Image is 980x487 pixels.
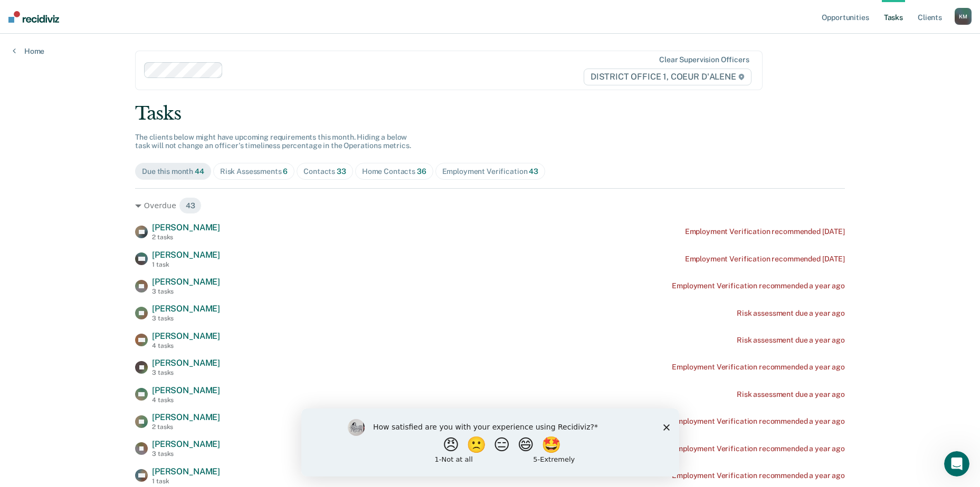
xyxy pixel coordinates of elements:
div: 2 tasks [152,233,220,241]
div: 4 tasks [152,396,220,404]
div: 4 tasks [152,342,220,349]
div: Due this month [142,167,204,176]
span: The clients below might have upcoming requirements this month. Hiding a below task will not chang... [135,133,411,150]
div: Employment Verification recommended [DATE] [685,227,845,236]
div: 3 tasks [152,288,220,295]
span: [PERSON_NAME] [152,412,220,422]
button: KM [955,8,972,25]
a: Home [13,46,44,56]
span: [PERSON_NAME] [152,222,220,232]
span: [PERSON_NAME] [152,466,220,476]
div: Employment Verification [442,167,538,176]
span: 43 [179,197,202,214]
div: Clear supervision officers [659,55,749,64]
div: 3 tasks [152,369,220,376]
span: [PERSON_NAME] [152,304,220,314]
span: 36 [417,167,426,176]
div: 3 tasks [152,315,220,322]
div: Employment Verification recommended a year ago [672,281,845,290]
span: 33 [337,167,346,176]
div: Employment Verification recommended [DATE] [685,255,845,264]
div: Contacts [303,167,346,176]
span: 43 [529,167,538,176]
div: 1 task [152,478,220,485]
span: DISTRICT OFFICE 1, COEUR D'ALENE [584,69,751,85]
div: 1 task [152,261,220,268]
span: [PERSON_NAME] [152,385,220,395]
div: Risk Assessments [220,167,288,176]
div: Employment Verification recommended a year ago [672,363,845,372]
span: [PERSON_NAME] [152,358,220,368]
div: 2 tasks [152,423,220,431]
div: Risk assessment due a year ago [737,390,845,399]
span: 6 [283,167,288,176]
div: Overdue 43 [135,197,845,214]
iframe: Survey by Kim from Recidiviz [301,408,679,476]
div: Tasks [135,103,845,124]
span: [PERSON_NAME] [152,331,220,341]
span: [PERSON_NAME] [152,439,220,449]
div: Employment Verification recommended a year ago [672,471,845,480]
div: 3 tasks [152,450,220,457]
span: [PERSON_NAME] [152,277,220,287]
div: K M [955,8,972,25]
div: Risk assessment due a year ago [737,336,845,345]
img: Recidiviz [8,11,59,23]
span: 44 [195,167,204,176]
span: [PERSON_NAME] [152,250,220,260]
iframe: Intercom live chat [944,451,969,476]
div: Employment Verification recommended a year ago [672,417,845,426]
div: Home Contacts [362,167,426,176]
div: Risk assessment due a year ago [737,309,845,318]
div: Employment Verification recommended a year ago [672,444,845,453]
